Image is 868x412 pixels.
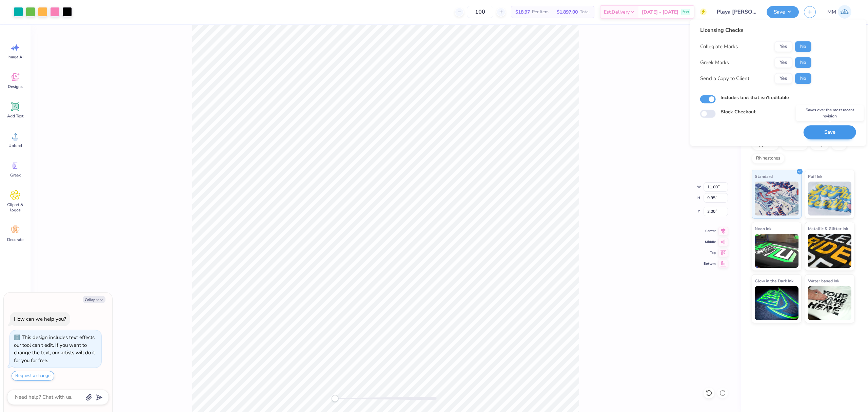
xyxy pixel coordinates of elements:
[796,105,864,121] div: Saves over the most recent revision
[704,250,716,256] span: Top
[827,8,836,16] span: MM
[532,8,549,16] span: Per Item
[808,182,852,216] img: Puff Ink
[755,173,773,180] span: Standard
[4,202,26,213] span: Clipart & logos
[700,26,811,34] div: Licensing Checks
[795,73,811,84] button: No
[804,125,856,139] button: Save
[83,296,105,303] button: Collapse
[752,153,785,164] div: Rhinestones
[824,5,854,19] a: MM
[14,316,66,322] div: How can we help you?
[721,109,755,116] label: Block Checkout
[7,54,23,60] span: Image AI
[767,6,799,18] button: Save
[604,8,630,16] span: Est. Delivery
[515,8,530,16] span: $18.97
[642,8,678,16] span: [DATE] - [DATE]
[808,234,852,268] img: Metallic & Glitter Ink
[700,43,738,51] div: Collegiate Marks
[755,234,798,268] img: Neon Ink
[721,94,789,101] label: Includes text that isn't editable
[700,59,729,67] div: Greek Marks
[808,277,839,284] span: Water based Ink
[755,277,793,284] span: Glow in the Dark Ink
[580,8,590,16] span: Total
[808,173,822,180] span: Puff Ink
[704,261,716,266] span: Bottom
[332,395,338,402] div: Accessibility label
[755,225,771,232] span: Neon Ink
[755,286,798,320] img: Glow in the Dark Ink
[700,75,749,82] div: Send a Copy to Client
[704,228,716,234] span: Center
[795,57,811,68] button: No
[775,57,792,68] button: Yes
[704,239,716,245] span: Middle
[8,143,22,148] span: Upload
[712,5,762,19] input: Untitled Design
[10,172,21,178] span: Greek
[683,10,689,14] span: Free
[775,73,792,84] button: Yes
[808,225,848,232] span: Metallic & Glitter Ink
[8,84,23,89] span: Designs
[14,334,95,364] div: This design includes text effects our tool can't edit. If you want to change the text, our artist...
[7,113,23,119] span: Add Text
[795,41,811,52] button: No
[557,8,578,16] span: $1,897.00
[775,41,792,52] button: Yes
[12,371,54,381] button: Request a change
[838,5,851,19] img: Mariah Myssa Salurio
[808,286,852,320] img: Water based Ink
[467,6,493,18] input: – –
[755,182,798,216] img: Standard
[7,237,23,242] span: Decorate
